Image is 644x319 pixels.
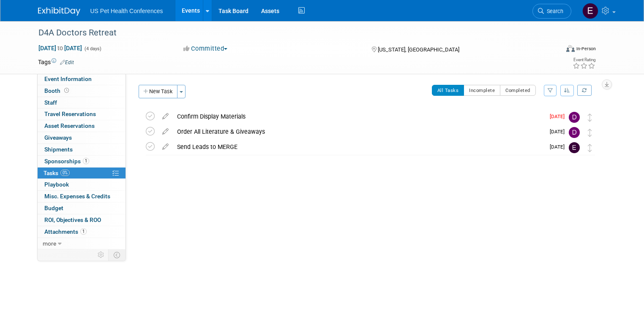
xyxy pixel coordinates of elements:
[566,45,575,52] img: Format-Inperson.png
[38,214,126,226] a: ROI, Objectives & ROO
[43,240,56,247] span: more
[44,158,89,165] span: Sponsorships
[108,249,126,260] td: Toggle Event Tabs
[38,144,126,155] a: Shipments
[588,144,592,152] i: Move task
[38,191,126,202] a: Misc. Expenses & Credits
[38,58,74,66] td: Tags
[60,59,74,65] a: Edit
[38,7,80,16] img: ExhibitDay
[38,120,126,132] a: Asset Reservations
[158,128,173,135] a: edit
[44,134,72,141] span: Giveaways
[38,238,126,249] a: more
[173,124,545,139] div: Order All Literature & Giveaways
[173,140,545,154] div: Send Leads to MERGE
[180,44,231,53] button: Committed
[158,113,173,120] a: edit
[94,249,109,260] td: Personalize Event Tab Strip
[569,142,580,153] img: Erika Plata
[44,181,69,188] span: Playbook
[56,45,64,51] span: to
[588,114,592,122] i: Move task
[38,156,126,167] a: Sponsorships1
[60,170,70,176] span: 0%
[432,85,464,96] button: All Tasks
[44,111,96,117] span: Travel Reservations
[80,228,87,235] span: 1
[38,226,126,238] a: Attachments1
[38,85,126,97] a: Booth
[63,87,71,94] span: Booth not reserved yet
[44,76,92,82] span: Event Information
[90,8,163,14] span: US Pet Health Conferences
[44,87,71,94] span: Booth
[550,129,569,135] span: [DATE]
[38,132,126,143] a: Giveaways
[573,58,595,62] div: Event Rating
[569,112,580,123] img: Debra Smith
[513,44,596,57] div: Event Format
[44,146,73,153] span: Shipments
[38,108,126,120] a: Travel Reservations
[550,114,569,119] span: [DATE]
[44,216,101,223] span: ROI, Objectives & ROO
[158,143,173,151] a: edit
[588,129,592,137] i: Move task
[173,109,545,124] div: Confirm Display Materials
[38,203,126,214] a: Budget
[582,3,598,19] img: Erika Plata
[378,46,459,53] span: [US_STATE], [GEOGRAPHIC_DATA]
[83,158,89,164] span: 1
[38,168,126,179] a: Tasks0%
[38,97,126,108] a: Staff
[44,99,57,106] span: Staff
[532,4,571,19] a: Search
[38,179,126,190] a: Playbook
[38,73,126,85] a: Event Information
[35,25,548,41] div: D4A Doctors Retreat
[84,46,101,51] span: (4 days)
[139,85,177,98] button: New Task
[500,85,536,96] button: Completed
[44,122,95,129] span: Asset Reservations
[550,144,569,150] span: [DATE]
[544,8,563,14] span: Search
[44,170,70,176] span: Tasks
[464,85,500,96] button: Incomplete
[44,228,87,235] span: Attachments
[576,46,596,52] div: In-Person
[44,205,63,211] span: Budget
[569,127,580,138] img: Debra Smith
[44,193,110,200] span: Misc. Expenses & Credits
[38,44,82,52] span: [DATE] [DATE]
[577,85,592,96] a: Refresh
